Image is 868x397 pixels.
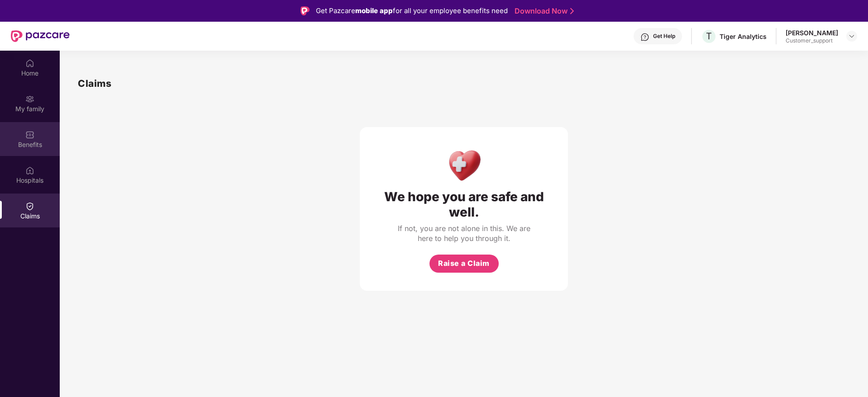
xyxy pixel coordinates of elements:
[11,30,70,42] img: New Pazcare Logo
[378,189,550,220] div: We hope you are safe and well.
[848,33,855,40] img: svg+xml;base64,PHN2ZyBpZD0iRHJvcGRvd24tMzJ4MzIiIHhtbG5zPSJodHRwOi8vd3d3LnczLm9yZy8yMDAwL3N2ZyIgd2...
[25,166,34,175] img: svg+xml;base64,PHN2ZyBpZD0iSG9zcGl0YWxzIiB4bWxucz0iaHR0cDovL3d3dy53My5vcmcvMjAwMC9zdmciIHdpZHRoPS...
[25,95,34,104] img: svg+xml;base64,PHN2ZyB3aWR0aD0iMjAiIGhlaWdodD0iMjAiIHZpZXdCb3g9IjAgMCAyMCAyMCIgZmlsbD0ibm9uZSIgeG...
[25,202,34,211] img: svg+xml;base64,PHN2ZyBpZD0iQ2xhaW0iIHhtbG5zPSJodHRwOi8vd3d3LnczLm9yZy8yMDAwL3N2ZyIgd2lkdGg9IjIwIi...
[786,28,838,37] div: [PERSON_NAME]
[438,258,490,269] span: Raise a Claim
[653,33,675,40] div: Get Help
[300,6,310,15] img: Logo
[78,76,111,91] h1: Claims
[706,31,712,42] span: T
[640,33,649,42] img: svg+xml;base64,PHN2ZyBpZD0iSGVscC0zMngzMiIgeG1sbnM9Imh0dHA6Ly93d3cudzMub3JnLzIwMDAvc3ZnIiB3aWR0aD...
[355,6,393,15] strong: mobile app
[786,37,838,44] div: Customer_support
[720,32,767,41] div: Tiger Analytics
[25,59,34,68] img: svg+xml;base64,PHN2ZyBpZD0iSG9tZSIgeG1sbnM9Imh0dHA6Ly93d3cudzMub3JnLzIwMDAvc3ZnIiB3aWR0aD0iMjAiIG...
[25,130,34,139] img: svg+xml;base64,PHN2ZyBpZD0iQmVuZWZpdHMiIHhtbG5zPSJodHRwOi8vd3d3LnczLm9yZy8yMDAwL3N2ZyIgd2lkdGg9Ij...
[515,6,571,16] a: Download Now
[570,6,574,16] img: Stroke
[444,145,484,184] img: Health Care
[429,255,499,273] button: Raise a Claim
[316,5,508,16] div: Get Pazcare for all your employee benefits need
[396,223,532,243] div: If not, you are not alone in this. We are here to help you through it.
